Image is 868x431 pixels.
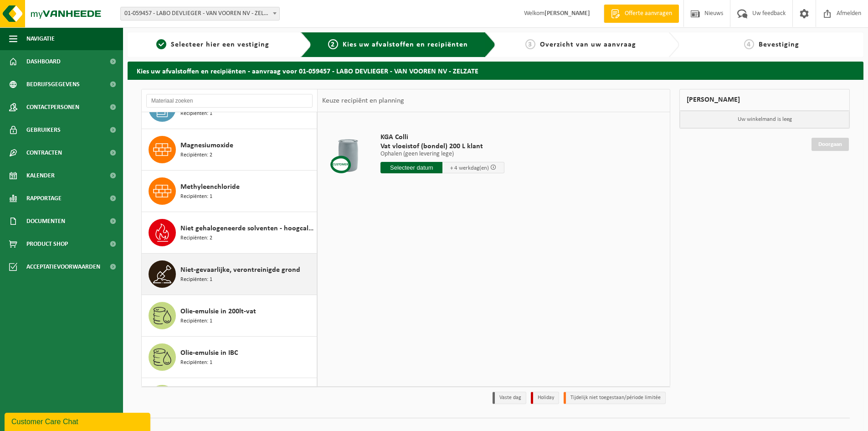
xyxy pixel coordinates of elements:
span: 01-059457 - LABO DEVLIEGER - VAN VOOREN NV - ZELZATE [120,7,280,21]
strong: [PERSON_NAME] [544,10,590,17]
li: Vaste dag [493,392,526,404]
span: Recipiënten: 1 [180,109,212,118]
iframe: chat widget [5,411,152,431]
button: Olie-emulsie in 200lt-vat Recipiënten: 1 [142,295,317,337]
span: Recipiënten: 1 [180,358,212,367]
span: Recipiënten: 2 [180,234,212,243]
p: Uw winkelmand is leeg [680,111,849,128]
button: Niet gehalogeneerde solventen - hoogcalorisch in kleinverpakking Recipiënten: 2 [142,212,317,254]
span: Niet-gevaarlijke, verontreinigde grond [180,265,300,275]
p: Ophalen (geen levering lege) [380,151,504,157]
span: Olie-emulsie in 200lt-vat [180,306,256,317]
span: Kalender [26,164,55,187]
button: Magnesiumoxide Recipiënten: 2 [142,129,317,171]
span: Methyleenchloride [180,182,240,192]
span: Recipiënten: 1 [180,275,212,284]
span: Acceptatievoorwaarden [26,255,100,278]
input: Selecteer datum [380,162,442,173]
span: Bevestiging [759,41,799,48]
li: Holiday [531,392,559,404]
div: [PERSON_NAME] [679,89,850,111]
span: + 4 werkdag(en) [450,165,489,171]
input: Materiaal zoeken [146,94,313,108]
span: 1 [156,39,166,49]
span: Vat vloeistof (bondel) 200 L klant [380,142,504,151]
button: Niet-gevaarlijke, verontreinigde grond Recipiënten: 1 [142,254,317,295]
span: 01-059457 - LABO DEVLIEGER - VAN VOOREN NV - ZELZATE [121,7,279,20]
span: Bedrijfsgegevens [26,73,80,96]
span: Dashboard [26,50,61,73]
span: Contactpersonen [26,96,79,119]
button: Olie-emulsie in IBC Recipiënten: 1 [142,337,317,378]
a: Doorgaan [812,138,849,151]
span: Gebruikers [26,119,61,141]
span: Navigatie [26,27,55,50]
span: Olie-emulsie in IBC [180,348,238,358]
button: Methyleenchloride Recipiënten: 1 [142,171,317,212]
span: Recipiënten: 1 [180,192,212,201]
span: Rapportage [26,187,62,210]
div: Keuze recipiënt en planning [318,89,409,112]
span: Product Shop [26,233,68,255]
li: Tijdelijk niet toegestaan/période limitée [564,392,666,404]
span: Offerte aanvragen [622,9,674,18]
span: Overzicht van uw aanvraag [540,41,636,48]
span: Recipiënten: 2 [180,151,212,160]
span: Documenten [26,210,65,233]
span: Magnesiumoxide [180,140,233,151]
span: 3 [525,39,535,49]
h2: Kies uw afvalstoffen en recipiënten - aanvraag voor 01-059457 - LABO DEVLIEGER - VAN VOOREN NV - ... [128,62,863,79]
span: Niet gehalogeneerde solventen - hoogcalorisch in kleinverpakking [180,223,314,234]
span: 2 [328,39,338,49]
span: Kies uw afvalstoffen en recipiënten [343,41,468,48]
span: Recipiënten: 1 [180,317,212,326]
span: KGA Colli [380,133,504,142]
span: Contracten [26,141,62,164]
a: 1Selecteer hier een vestiging [132,39,293,50]
span: Selecteer hier een vestiging [171,41,269,48]
a: Offerte aanvragen [604,5,679,23]
span: 4 [744,39,754,49]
